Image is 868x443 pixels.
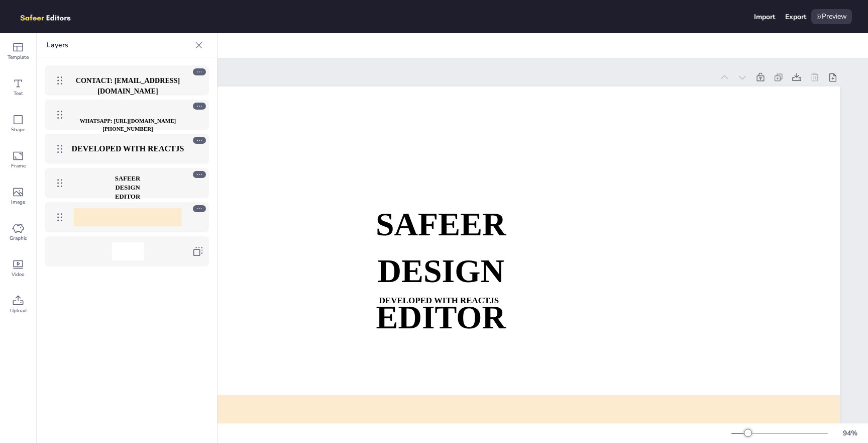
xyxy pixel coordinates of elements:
[115,175,141,182] strong: SAFEER
[80,118,176,132] strong: WHATSAPP: [URL][DOMAIN_NAME][PHONE_NUMBER]
[10,307,27,315] span: Upload
[379,296,499,305] strong: DEVELOPED WITH REACTJS
[65,73,713,82] div: Page 1
[838,428,862,438] div: 94 %
[72,144,184,153] strong: DEVELOPED WITH REACTJS
[10,234,27,242] span: Graphic
[14,90,23,98] span: Text
[8,53,29,61] span: Template
[11,126,25,134] span: Shape
[115,184,140,200] strong: DESIGN EDITOR
[16,9,85,24] img: logo.png
[785,12,806,22] div: Export
[76,77,180,96] strong: CONTACT: [EMAIL_ADDRESS][DOMAIN_NAME]
[376,206,506,242] strong: SAFEER
[811,9,852,24] div: Preview
[376,253,506,335] strong: DESIGN EDITOR
[11,162,26,170] span: Frame
[12,271,25,279] span: Video
[754,12,775,22] div: Import
[45,168,209,198] div: SAFEERDESIGN EDITOR
[41,428,731,438] div: Page 1 / 1
[11,198,25,206] span: Image
[47,33,191,57] p: Layers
